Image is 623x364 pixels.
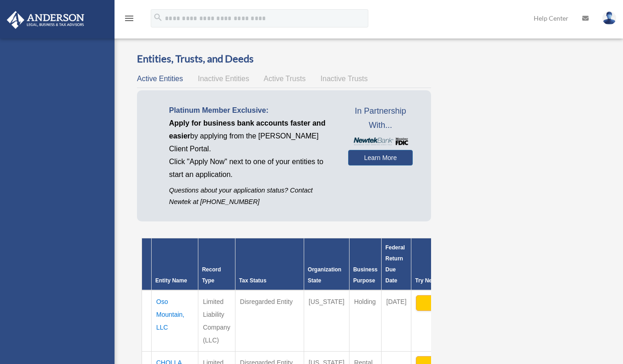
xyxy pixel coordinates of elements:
span: Inactive Trusts [321,75,368,83]
th: Federal Return Due Date [382,238,411,291]
p: Questions about your application status? Contact Newtek at [PHONE_NUMBER] [169,185,334,208]
i: search [153,12,163,22]
img: Anderson Advisors Platinum Portal [4,11,87,29]
p: Platinum Member Exclusive: [169,104,334,117]
th: Tax Status [235,238,304,291]
span: In Partnership With... [348,104,413,133]
span: Inactive Entities [198,75,249,83]
span: Active Trusts [264,75,306,83]
div: Try Newtek Bank [415,275,506,286]
th: Business Purpose [349,238,381,291]
th: Entity Name [152,238,198,291]
span: Active Entities [137,75,183,83]
td: Disregarded Entity [235,290,304,352]
td: [DATE] [382,290,411,352]
img: User Pic [602,11,616,25]
th: Record Type [198,238,235,291]
a: menu [124,16,135,24]
img: NewtekBankLogoSM.png [353,138,408,146]
a: Learn More [348,150,413,165]
td: Oso Mountain, LLC [152,290,198,352]
p: by applying from the [PERSON_NAME] Client Portal. [169,117,334,155]
td: Limited Liability Company (LLC) [198,290,235,352]
h3: Entities, Trusts, and Deeds [137,52,431,66]
td: [US_STATE] [304,290,349,352]
span: Apply for business bank accounts faster and easier [169,119,325,140]
button: Apply Now [416,295,505,311]
p: Click "Apply Now" next to one of your entities to start an application. [169,155,334,181]
i: menu [124,13,135,24]
th: Organization State [304,238,349,291]
td: Holding [349,290,381,352]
